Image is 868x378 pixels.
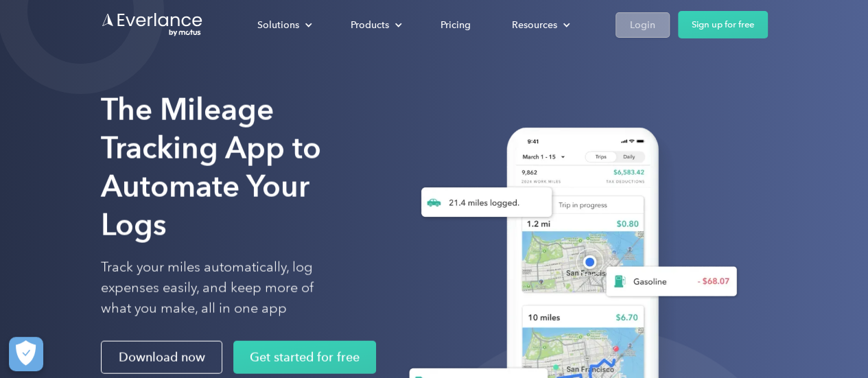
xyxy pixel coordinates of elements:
div: Solutions [244,13,323,37]
div: Products [351,16,389,34]
a: Go to homepage [101,12,204,38]
div: Pricing [441,16,471,34]
div: Products [337,13,413,37]
a: Sign up for free [678,11,768,38]
div: Resources [512,16,557,34]
div: Solutions [257,16,299,34]
a: Download now [101,341,222,374]
a: Get started for free [233,341,376,374]
div: Resources [498,13,581,37]
strong: The Mileage Tracking App to Automate Your Logs [101,91,321,243]
button: Cookies Settings [9,337,43,371]
div: Login [630,16,655,34]
a: Login [615,12,670,38]
p: Track your miles automatically, log expenses easily, and keep more of what you make, all in one app [101,257,346,319]
a: Pricing [427,13,484,37]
